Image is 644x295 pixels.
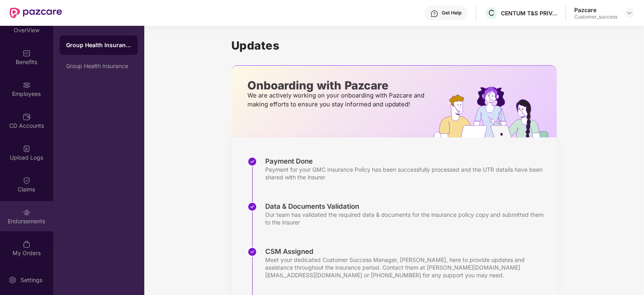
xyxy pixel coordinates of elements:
[247,157,257,166] img: svg+xml;base64,PHN2ZyBpZD0iU3RlcC1Eb25lLTMyeDMyIiB4bWxucz0iaHR0cDovL3d3dy53My5vcmcvMjAwMC9zdmciIH...
[265,202,549,211] div: Data & Documents Validation
[23,49,31,57] img: svg+xml;base64,PHN2ZyBpZD0iQmVuZWZpdHMiIHhtbG5zPSJodHRwOi8vd3d3LnczLm9yZy8yMDAwL3N2ZyIgd2lkdGg9Ij...
[265,256,549,279] div: Meet your dedicated Customer Success Manager, [PERSON_NAME], here to provide updates and assistan...
[23,145,31,153] img: svg+xml;base64,PHN2ZyBpZD0iVXBsb2FkX0xvZ3MiIGRhdGEtbmFtZT0iVXBsb2FkIExvZ3MiIHhtbG5zPSJodHRwOi8vd3...
[488,8,494,18] span: C
[265,211,549,226] div: Our team has validated the required data & documents for the insurance policy copy and submitted ...
[10,8,62,18] img: New Pazcare Logo
[265,247,549,256] div: CSM Assigned
[18,276,45,284] div: Settings
[574,6,617,14] div: Pazcare
[66,63,131,69] div: Group Health Insurance
[66,41,131,49] div: Group Health Insurance
[23,113,31,121] img: svg+xml;base64,PHN2ZyBpZD0iQ0RfQWNjb3VudHMiIGRhdGEtbmFtZT0iQ0QgQWNjb3VudHMiIHhtbG5zPSJodHRwOi8vd3...
[434,87,557,137] img: hrOnboarding
[247,91,427,109] p: We are actively working on your onboarding with Pazcare and making efforts to ensure you stay inf...
[265,166,549,181] div: Payment for your GMC Insurance Policy has been successfully processed and the UTR details have be...
[430,10,438,18] img: svg+xml;base64,PHN2ZyBpZD0iSGVscC0zMngzMiIgeG1sbnM9Imh0dHA6Ly93d3cudzMub3JnLzIwMDAvc3ZnIiB3aWR0aD...
[247,247,257,257] img: svg+xml;base64,PHN2ZyBpZD0iU3RlcC1Eb25lLTMyeDMyIiB4bWxucz0iaHR0cDovL3d3dy53My5vcmcvMjAwMC9zdmciIH...
[574,14,617,20] div: Customer_success
[23,208,31,216] img: svg+xml;base64,PHN2ZyBpZD0iRW5kb3JzZW1lbnRzIiB4bWxucz0iaHR0cDovL3d3dy53My5vcmcvMjAwMC9zdmciIHdpZH...
[23,177,31,185] img: svg+xml;base64,PHN2ZyBpZD0iQ2xhaW0iIHhtbG5zPSJodHRwOi8vd3d3LnczLm9yZy8yMDAwL3N2ZyIgd2lkdGg9IjIwIi...
[23,81,31,89] img: svg+xml;base64,PHN2ZyBpZD0iRW1wbG95ZWVzIiB4bWxucz0iaHR0cDovL3d3dy53My5vcmcvMjAwMC9zdmciIHdpZHRoPS...
[8,276,17,284] img: svg+xml;base64,PHN2ZyBpZD0iU2V0dGluZy0yMHgyMCIgeG1sbnM9Imh0dHA6Ly93d3cudzMub3JnLzIwMDAvc3ZnIiB3aW...
[247,82,427,89] p: Onboarding with Pazcare
[247,202,257,212] img: svg+xml;base64,PHN2ZyBpZD0iU3RlcC1Eb25lLTMyeDMyIiB4bWxucz0iaHR0cDovL3d3dy53My5vcmcvMjAwMC9zdmciIH...
[442,10,461,16] div: Get Help
[501,9,557,17] div: CENTUM T&S PRIVATE LIMITED
[23,240,31,248] img: svg+xml;base64,PHN2ZyBpZD0iTXlfT3JkZXJzIiBkYXRhLW5hbWU9Ik15IE9yZGVycyIgeG1sbnM9Imh0dHA6Ly93d3cudz...
[265,157,549,166] div: Payment Done
[231,39,557,52] h1: Updates
[626,10,633,16] img: svg+xml;base64,PHN2ZyBpZD0iRHJvcGRvd24tMzJ4MzIiIHhtbG5zPSJodHRwOi8vd3d3LnczLm9yZy8yMDAwL3N2ZyIgd2...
